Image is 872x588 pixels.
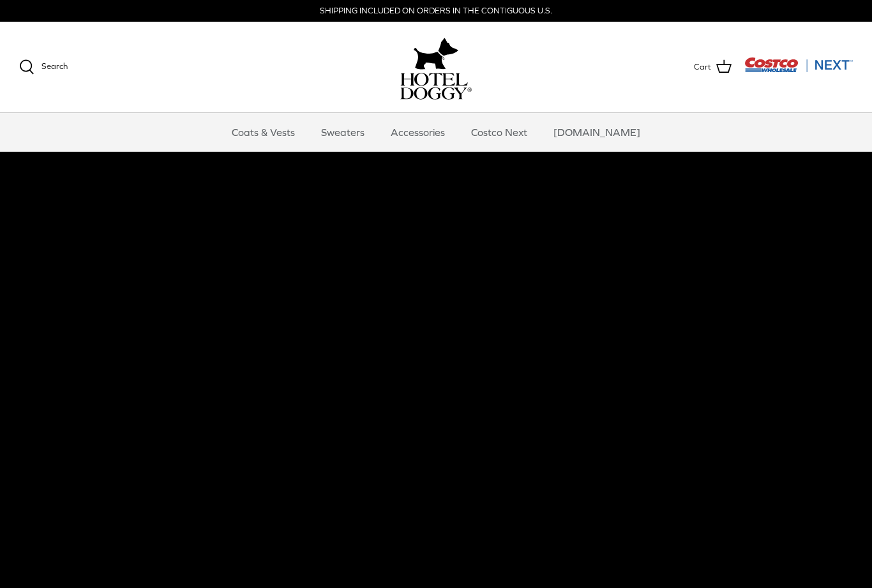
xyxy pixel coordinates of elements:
span: Search [41,61,68,71]
a: Costco Next [460,113,539,151]
img: Costco Next [744,57,853,73]
img: hoteldoggy.com [414,34,458,73]
span: Cart [694,61,711,74]
a: Accessories [379,113,456,151]
a: hoteldoggy.com hoteldoggycom [400,34,472,100]
a: [DOMAIN_NAME] [542,113,652,151]
img: hoteldoggycom [400,73,472,100]
a: Coats & Vests [220,113,306,151]
a: Sweaters [310,113,376,151]
a: Visit Costco Next [744,65,853,75]
a: Cart [694,59,732,75]
a: Search [19,59,68,75]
